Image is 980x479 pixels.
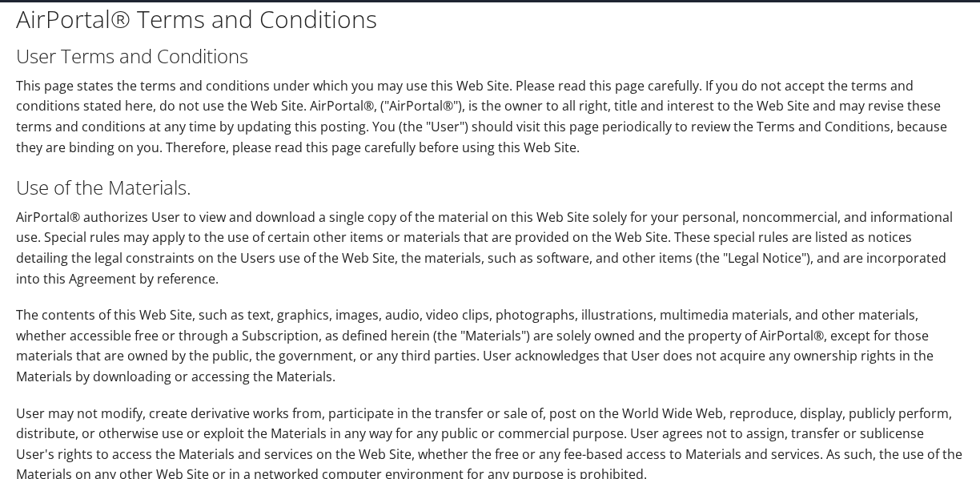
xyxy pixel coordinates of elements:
[16,174,964,201] h2: Use of the Materials.
[16,207,964,289] p: AirPortal® authorizes User to view and download a single copy of the material on this Web Site so...
[16,305,964,387] p: The contents of this Web Site, such as text, graphics, images, audio, video clips, photographs, i...
[16,2,964,36] h1: AirPortal® Terms and Conditions
[16,76,964,158] p: This page states the terms and conditions under which you may use this Web Site. Please read this...
[16,42,964,70] h2: User Terms and Conditions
